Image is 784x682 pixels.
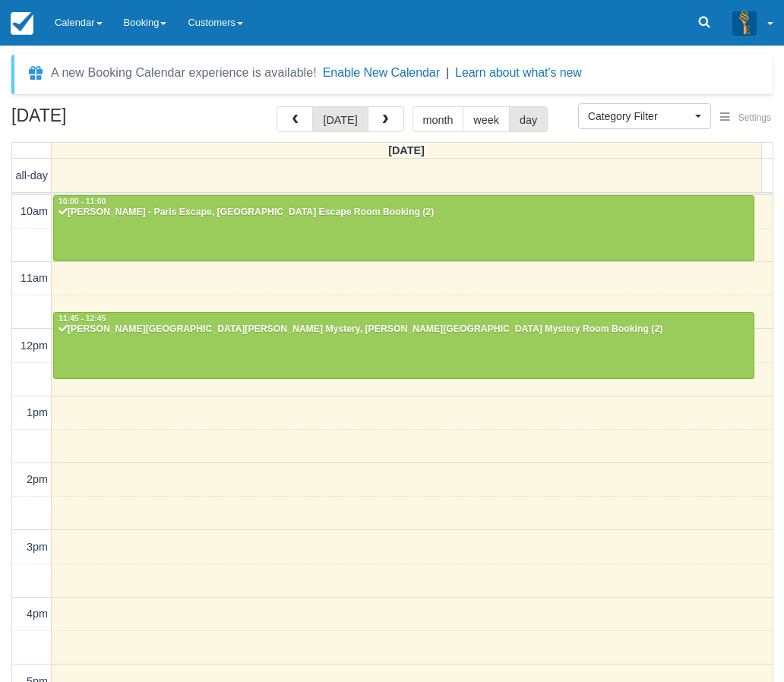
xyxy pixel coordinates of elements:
span: 3pm [27,541,48,553]
button: Category Filter [578,103,711,129]
span: 4pm [27,608,48,620]
span: 10am [21,205,48,217]
span: 11am [21,272,48,284]
div: [PERSON_NAME][GEOGRAPHIC_DATA][PERSON_NAME] Mystery, [PERSON_NAME][GEOGRAPHIC_DATA] Mystery Room ... [58,324,750,336]
a: 10:00 - 11:00[PERSON_NAME] - Paris Escape, [GEOGRAPHIC_DATA] Escape Room Booking (2) [53,195,754,262]
span: Settings [738,112,771,123]
span: 10:00 - 11:00 [58,197,106,206]
img: checkfront-main-nav-mini-logo.png [11,12,33,35]
button: [DATE] [312,106,368,132]
button: month [413,106,464,132]
button: week [463,106,510,132]
span: 2pm [27,473,48,485]
button: day [509,106,548,132]
span: 12pm [21,339,48,352]
span: 11:45 - 12:45 [58,314,106,323]
span: all-day [16,169,48,182]
h2: [DATE] [11,106,204,134]
span: | [446,66,449,79]
div: A new Booking Calendar experience is available! [51,64,317,82]
button: Enable New Calendar [323,65,440,81]
span: Category Filter [588,109,691,124]
button: Settings [711,107,780,129]
a: Learn about what's new [455,66,582,79]
a: 11:45 - 12:45[PERSON_NAME][GEOGRAPHIC_DATA][PERSON_NAME] Mystery, [PERSON_NAME][GEOGRAPHIC_DATA] ... [53,312,754,379]
img: A3 [732,11,757,35]
span: 1pm [27,406,48,418]
span: [DATE] [388,144,425,156]
div: [PERSON_NAME] - Paris Escape, [GEOGRAPHIC_DATA] Escape Room Booking (2) [58,207,750,219]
